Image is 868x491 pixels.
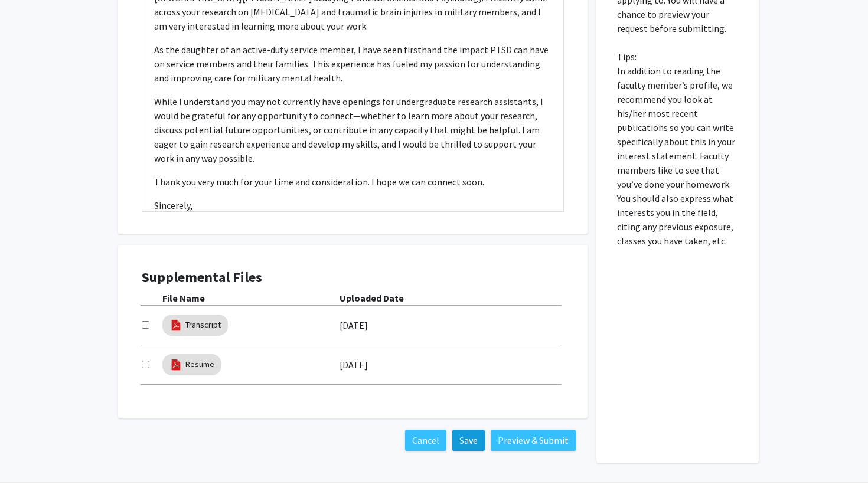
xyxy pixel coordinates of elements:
b: Uploaded Date [340,292,404,304]
label: [DATE] [340,315,368,335]
iframe: Chat [9,438,50,482]
p: As the daughter of an active-duty service member, I have seen firsthand the impact PTSD can have ... [154,42,552,85]
img: pdf_icon.png [169,319,182,332]
a: Resume [185,358,214,371]
h4: Supplemental Files [142,269,564,286]
button: Save [452,430,485,451]
p: Sincerely, [154,198,552,212]
b: File Name [162,292,205,304]
p: Thank you very much for your time and consideration. I hope we can connect soon. [154,175,552,189]
a: Transcript [185,319,221,331]
img: pdf_icon.png [169,358,182,371]
button: Preview & Submit [491,430,576,451]
button: Cancel [405,430,446,451]
p: While I understand you may not currently have openings for undergraduate research assistants, I w... [154,94,552,165]
label: [DATE] [340,355,368,375]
